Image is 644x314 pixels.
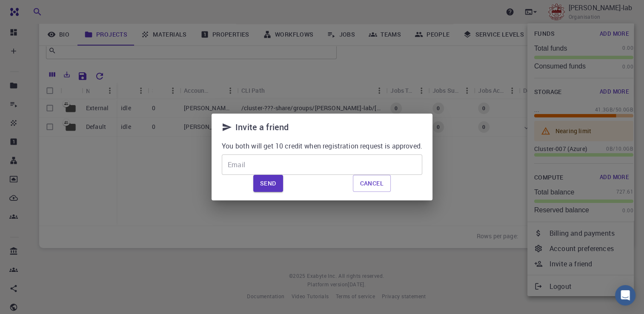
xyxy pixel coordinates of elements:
[222,141,422,151] p: You both will get 10 credit when registration request is approved.
[353,175,391,192] button: Close
[253,175,283,192] button: Send
[615,285,635,305] div: Open Intercom Messenger
[17,6,48,14] span: Support
[235,120,289,134] span: Invite a friend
